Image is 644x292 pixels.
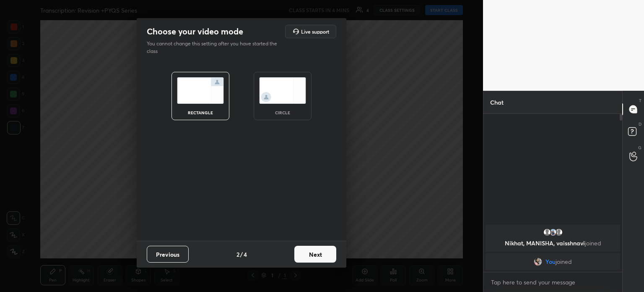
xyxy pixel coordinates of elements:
[240,250,243,259] h4: /
[638,145,641,151] p: G
[177,77,224,104] img: normalScreenIcon.ae25ed63.svg
[301,29,329,34] h5: Live support
[555,228,563,237] img: default.png
[556,258,572,265] span: joined
[184,110,217,115] div: rectangle
[543,228,551,237] img: default.png
[534,258,542,266] img: d27488215f1b4d5fb42b818338f14208.jpg
[266,110,299,115] div: circle
[294,246,336,263] button: Next
[483,223,622,272] div: grid
[259,77,306,104] img: circleScreenIcon.acc0effb.svg
[236,250,239,259] h4: 2
[549,228,557,237] img: c903dbe86a7348a8a5c0be88d5178b9b.jpg
[244,250,247,259] h4: 4
[147,26,243,37] h2: Choose your video mode
[483,91,510,113] p: Chat
[639,97,641,104] p: T
[147,40,283,55] p: You cannot change this setting after you have started the class
[639,121,641,127] p: D
[545,258,556,265] span: You
[147,246,189,263] button: Previous
[585,239,601,247] span: joined
[491,240,615,247] p: Nikhat, MANISHA, vaisshnavi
